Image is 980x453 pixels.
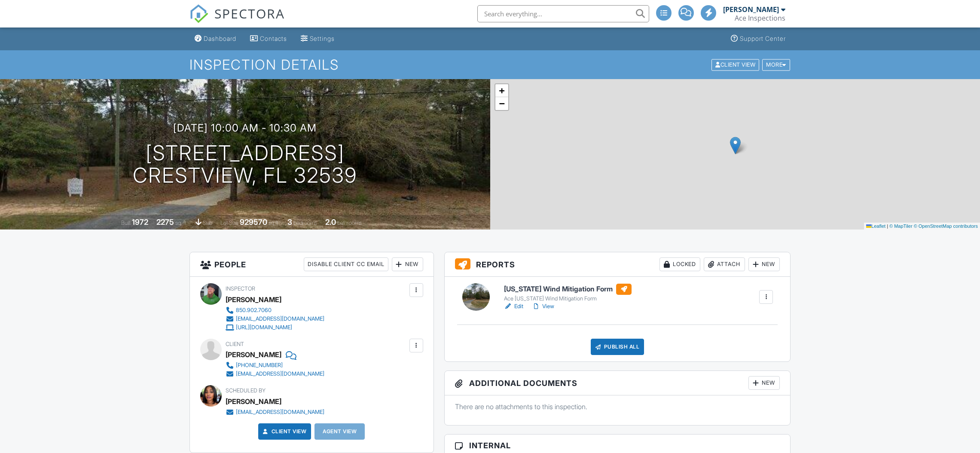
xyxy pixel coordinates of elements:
span: bedrooms [293,220,317,226]
p: There are no attachments to this inspection. [455,402,780,411]
div: [PERSON_NAME] [226,348,281,361]
div: More [762,59,790,70]
a: Settings [297,31,338,47]
div: [PHONE_NUMBER] [236,362,283,369]
span: bathrooms [337,220,362,226]
div: 2.0 [325,217,336,226]
div: New [392,257,423,271]
span: SPECTORA [214,4,285,22]
div: [PERSON_NAME] [226,293,281,306]
span: Client [226,341,244,347]
a: [US_STATE] Wind Mitigation Form Ace [US_STATE] Wind Mitigation Form [504,284,632,303]
a: [URL][DOMAIN_NAME] [226,323,324,332]
div: New [748,257,780,271]
span: | [887,223,888,229]
h6: [US_STATE] Wind Mitigation Form [504,284,632,295]
div: Settings [310,35,335,42]
h3: [DATE] 10:00 am - 10:30 am [173,122,317,134]
a: © MapTiler [889,223,913,229]
div: Client View [711,59,759,70]
a: SPECTORA [189,12,285,30]
div: Locked [659,257,700,271]
h1: Inspection Details [189,57,791,72]
span: Lot Size [220,220,238,226]
a: Client View [261,427,307,436]
h1: [STREET_ADDRESS] Crestview, FL 32539 [133,142,357,187]
div: [PERSON_NAME] [226,395,281,408]
h3: Reports [445,252,791,277]
div: 929570 [240,217,267,226]
div: [EMAIL_ADDRESS][DOMAIN_NAME] [236,409,324,416]
a: [PHONE_NUMBER] [226,361,324,370]
a: [EMAIL_ADDRESS][DOMAIN_NAME] [226,408,324,416]
div: Disable Client CC Email [304,257,388,271]
span: sq.ft. [269,220,279,226]
a: © OpenStreetMap contributors [914,223,978,229]
span: sq. ft. [175,220,187,226]
div: 850.902.7060 [236,307,272,314]
a: View [532,302,554,311]
span: + [499,85,504,96]
a: 850.902.7060 [226,306,324,315]
img: Marker [730,137,741,154]
img: The Best Home Inspection Software - Spectora [189,4,208,23]
div: Dashboard [204,35,236,42]
div: Ace Inspections [735,14,785,22]
div: Contacts [260,35,287,42]
h3: Additional Documents [445,371,791,395]
span: slab [203,220,212,226]
a: Contacts [247,31,290,47]
a: Edit [504,302,523,311]
a: [EMAIL_ADDRESS][DOMAIN_NAME] [226,370,324,378]
div: [URL][DOMAIN_NAME] [236,324,292,331]
div: Support Center [740,35,786,42]
a: Leaflet [866,223,885,229]
a: [EMAIL_ADDRESS][DOMAIN_NAME] [226,315,324,323]
div: [EMAIL_ADDRESS][DOMAIN_NAME] [236,370,324,377]
div: 1972 [132,217,148,226]
a: Support Center [727,31,789,47]
span: Scheduled By [226,387,266,394]
div: [EMAIL_ADDRESS][DOMAIN_NAME] [236,315,324,322]
span: Built [121,220,131,226]
div: Publish All [591,339,644,355]
h3: People [190,252,434,277]
div: 2275 [156,217,174,226]
a: Dashboard [191,31,240,47]
span: Inspector [226,285,255,292]
input: Search everything... [477,5,649,22]
div: 3 [287,217,292,226]
span: − [499,98,504,109]
div: Ace [US_STATE] Wind Mitigation Form [504,295,632,302]
div: [PERSON_NAME] [723,5,779,14]
div: Attach [704,257,745,271]
div: New [748,376,780,390]
a: Zoom out [495,97,508,110]
a: Client View [711,61,761,67]
a: Zoom in [495,84,508,97]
